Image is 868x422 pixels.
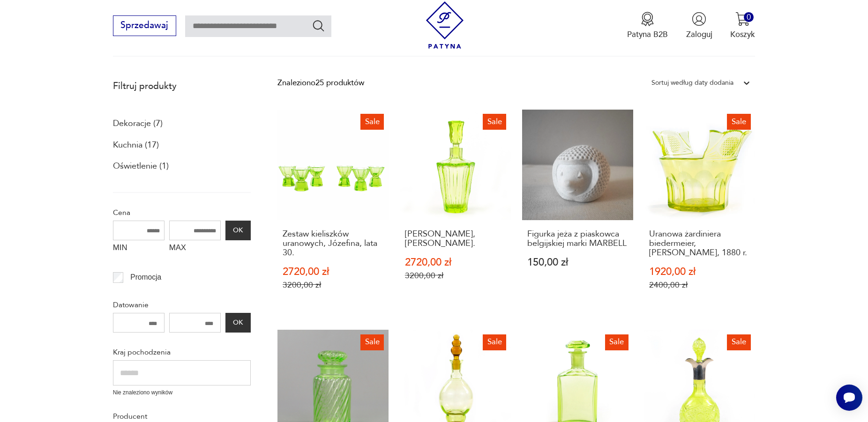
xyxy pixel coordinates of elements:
[113,137,159,153] a: Kuchnia (17)
[277,110,389,312] a: SaleZestaw kieliszków uranowych, Józefina, lata 30.Zestaw kieliszków uranowych, Józefina, lata 30...
[405,230,506,249] h3: [PERSON_NAME], [PERSON_NAME].
[312,19,325,32] button: Szukaj
[649,267,750,277] p: 1920,00 zł
[836,385,862,411] iframe: Smartsupp widget button
[686,12,712,40] button: Zaloguj
[225,221,251,240] button: OK
[283,267,383,277] p: 2720,00 zł
[405,271,506,281] p: 3200,00 zł
[421,1,469,49] img: Patyna - sklep z meblami i dekoracjami vintage
[225,313,251,333] button: OK
[644,110,756,312] a: SaleUranowa żardiniera biedermeier, cebrzyk, 1880 r.Uranowa żardiniera biedermeier, [PERSON_NAME]...
[277,77,364,89] div: Znaleziono 25 produktów
[113,299,251,311] p: Datowanie
[283,280,383,290] p: 3200,00 zł
[113,388,251,397] p: Nie znaleziono wyników
[169,240,221,258] label: MAX
[113,22,176,30] a: Sprzedawaj
[744,12,754,22] div: 0
[113,240,165,258] label: MIN
[627,12,668,40] a: Ikona medaluPatyna B2B
[113,15,176,36] button: Sprzedawaj
[113,346,251,358] p: Kraj pochodzenia
[735,12,750,26] img: Ikona koszyka
[627,29,668,40] p: Patyna B2B
[527,230,628,249] h3: Figurka jeża z piaskowca belgijskiej marki MARBELL
[627,12,668,40] button: Patyna B2B
[283,230,383,258] h3: Zestaw kieliszków uranowych, Józefina, lata 30.
[113,207,251,219] p: Cena
[692,12,706,26] img: Ikonka użytkownika
[113,158,169,174] a: Oświetlenie (1)
[113,116,163,132] a: Dekoracje (7)
[686,29,712,40] p: Zaloguj
[405,258,506,267] p: 2720,00 zł
[730,12,755,40] button: 0Koszyk
[400,110,511,312] a: SaleUranowa karafka, Huta Józefina.[PERSON_NAME], [PERSON_NAME].2720,00 zł3200,00 zł
[649,280,750,290] p: 2400,00 zł
[640,12,655,26] img: Ikona medalu
[651,77,733,89] div: Sortuj według daty dodania
[649,230,750,258] h3: Uranowa żardiniera biedermeier, [PERSON_NAME], 1880 r.
[522,110,633,312] a: Figurka jeża z piaskowca belgijskiej marki MARBELLFigurka jeża z piaskowca belgijskiej marki MARB...
[130,271,161,283] p: Promocja
[527,258,628,267] p: 150,00 zł
[113,80,251,92] p: Filtruj produkty
[730,29,755,40] p: Koszyk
